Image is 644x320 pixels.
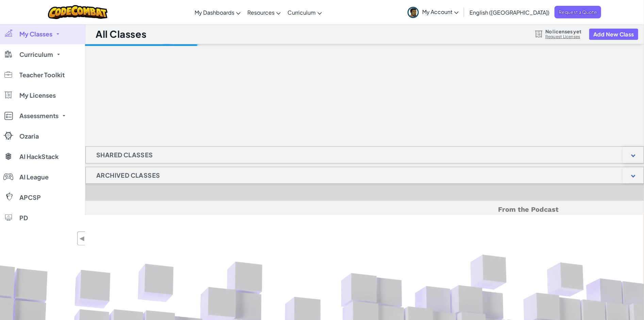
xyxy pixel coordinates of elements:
h1: Shared Classes [86,146,164,163]
a: Curriculum [284,3,325,21]
span: ◀ [79,234,85,243]
span: No licenses yet [545,29,581,34]
span: Assessments [19,113,59,119]
span: AI League [19,174,49,180]
h5: From the Podcast [171,204,559,215]
img: avatar [408,7,419,18]
a: Request a Quote [555,6,601,18]
span: Curriculum [19,51,53,58]
span: Teacher Toolkit [19,72,65,78]
a: My Account [404,1,462,23]
span: My Dashboards [195,9,234,16]
span: Resources [247,9,275,16]
a: English ([GEOGRAPHIC_DATA]) [466,3,553,21]
h1: Archived Classes [86,167,170,184]
a: My Dashboards [191,3,244,21]
a: Resources [244,3,284,21]
span: My Licenses [19,92,56,98]
h1: All Classes [96,28,146,41]
button: Add New Class [589,29,638,40]
span: Curriculum [287,9,316,16]
span: Ozaria [19,133,39,139]
img: CodeCombat logo [48,5,108,19]
span: English ([GEOGRAPHIC_DATA]) [469,9,549,16]
span: My Account [422,8,459,15]
a: Request Licenses [545,34,581,39]
span: My Classes [19,31,52,37]
span: AI HackStack [19,154,59,160]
